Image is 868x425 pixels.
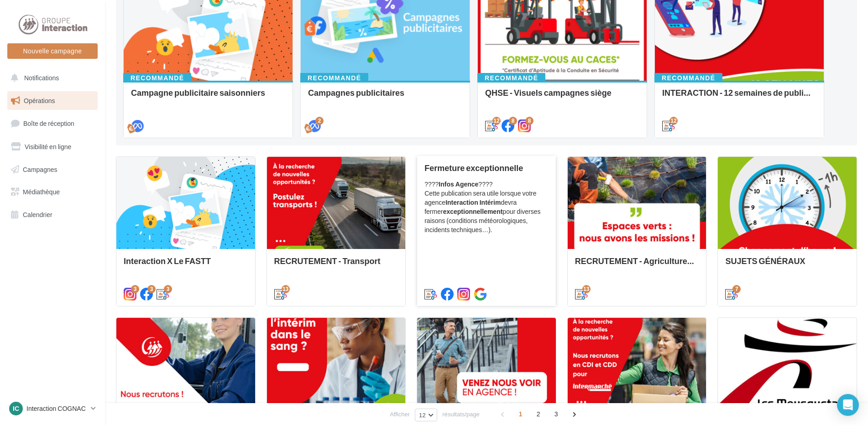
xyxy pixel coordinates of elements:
[5,182,99,202] a: Médiathèque
[131,88,285,106] div: Campagne publicitaire saisonniers
[5,68,96,88] button: Notifications
[492,117,501,125] div: 12
[23,188,60,196] span: Médiathèque
[5,137,99,156] a: Visibilité en ligne
[485,88,639,106] div: QHSE - Visuels campagnes siège
[549,407,564,421] span: 3
[131,285,139,293] div: 3
[445,198,501,206] strong: Interaction Intérim
[669,117,678,125] div: 12
[5,160,99,179] a: Campagnes
[419,411,426,419] span: 12
[439,180,478,188] strong: Infos Agence
[662,88,816,106] div: INTERACTION - 12 semaines de publication
[282,285,290,293] div: 13
[582,285,591,293] div: 13
[315,117,324,125] div: 2
[308,88,462,106] div: Campagnes publicitaires
[5,114,99,133] a: Boîte de réception
[7,43,98,59] button: Nouvelle campagne
[837,394,859,416] div: Open Intercom Messenger
[513,407,528,421] span: 1
[26,404,87,413] p: Interaction COGNAC
[7,400,98,417] a: IC Interaction COGNAC
[274,256,398,275] div: RECRUTEMENT - Transport
[415,409,437,421] button: 12
[575,256,699,275] div: RECRUTEMENT - Agriculture / Espaces verts
[25,143,71,150] span: Visibilité en ligne
[124,256,248,275] div: Interaction X Le FASTT
[23,119,74,127] span: Boîte de réception
[531,407,546,421] span: 2
[24,97,55,104] span: Opérations
[390,410,410,419] span: Afficher
[424,163,549,172] div: Fermeture exceptionnelle
[509,117,517,125] div: 8
[164,285,172,293] div: 3
[732,285,741,293] div: 7
[443,207,503,215] strong: exceptionnellement
[5,205,99,224] a: Calendrier
[23,211,52,218] span: Calendrier
[525,117,533,125] div: 8
[477,73,545,83] div: Recommandé
[24,74,59,82] span: Notifications
[725,256,849,275] div: SUJETS GÉNÉRAUX
[13,404,19,413] span: IC
[123,73,191,83] div: Recommandé
[300,73,368,83] div: Recommandé
[654,73,722,83] div: Recommandé
[424,180,549,234] div: ???? ???? Cette publication sera utile lorsque votre agence devra fermer pour diverses raisons (c...
[147,285,156,293] div: 3
[5,91,99,110] a: Opérations
[23,165,58,173] span: Campagnes
[442,410,480,419] span: résultats/page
